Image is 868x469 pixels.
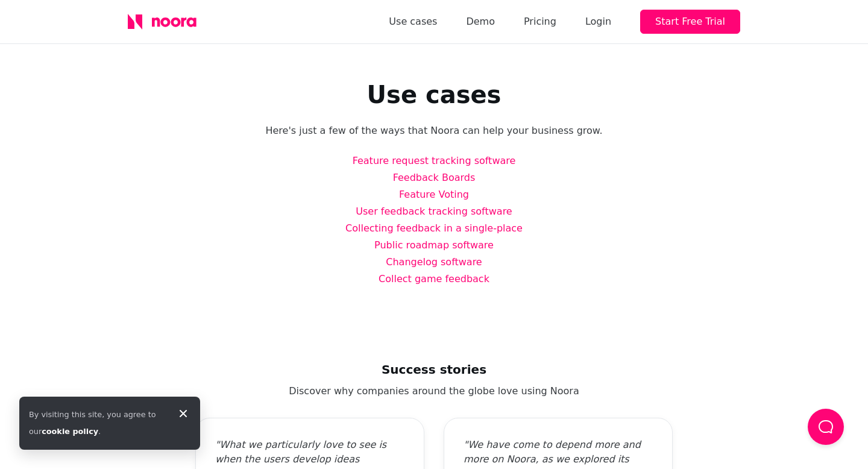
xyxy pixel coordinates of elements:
a: Feature Voting [399,189,469,200]
a: Feedback Boards [393,172,476,183]
a: Pricing [524,13,556,30]
a: cookie policy [42,427,98,436]
a: Feature request tracking software [353,155,516,166]
h1: Use cases [128,80,740,109]
p: Discover why companies around the globe love using Noora [128,384,740,398]
button: Start Free Trial [640,10,740,34]
a: Changelog software [386,256,482,268]
a: Public roadmap software [374,239,494,251]
a: Collect game feedback [379,273,489,285]
a: Use cases [389,13,437,30]
button: Load Chat [808,409,844,445]
div: Login [585,13,611,30]
a: Collecting feedback in a single-place [345,222,523,234]
h2: Success stories [128,360,740,379]
a: User feedback tracking software [356,206,512,217]
a: Demo [466,13,495,30]
div: By visiting this site, you agree to our . [29,406,166,440]
p: Here's just a few of the ways that Noora can help your business grow. [128,124,740,138]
